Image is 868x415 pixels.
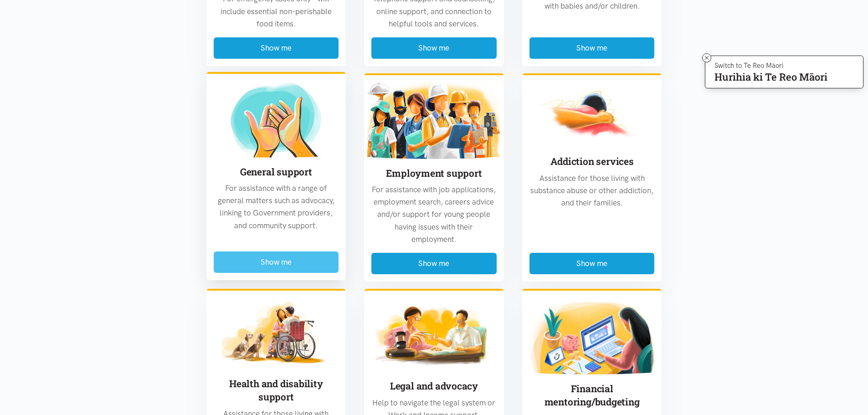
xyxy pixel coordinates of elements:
[529,155,655,168] h3: Addiction services
[371,379,497,393] h3: Legal and advocacy
[529,382,655,409] h3: Financial mentoring/budgeting
[214,165,339,179] h3: General support
[371,184,497,246] p: For assistance with job applications, employment search, careers advice and/or support for young ...
[371,167,497,180] h3: Employment support
[214,182,339,232] p: For assistance with a range of general matters such as advocacy, linking to Government providers,...
[529,37,655,59] button: Show me
[214,377,339,404] h3: Health and disability support
[214,251,339,273] button: Show me
[714,73,827,81] p: Hurihia ki Te Reo Māori
[371,37,497,59] button: Show me
[529,172,655,210] p: Assistance for those living with substance abuse or other addiction, and their families.
[214,37,339,59] button: Show me
[529,253,655,274] button: Show me
[714,63,827,68] p: Switch to Te Reo Māori
[371,253,497,274] button: Show me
